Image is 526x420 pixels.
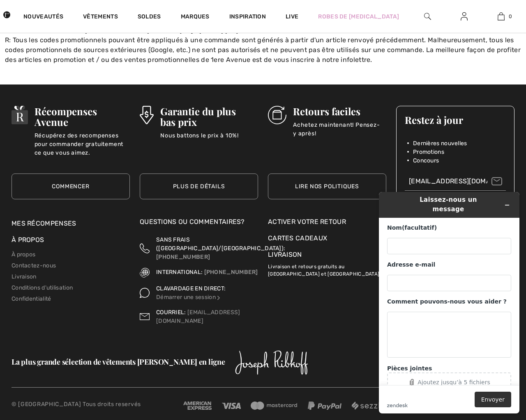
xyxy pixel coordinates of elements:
img: Mon panier [498,11,505,21]
span: Concours [413,156,439,165]
img: International [140,268,150,278]
img: Mes infos [461,11,468,21]
img: Clavardage en direct [140,284,150,301]
span: Inspiration [229,13,266,22]
p: Récupérez des recompenses pour commander gratuitement ce que vous aimez. [35,131,130,148]
p: Livraison et retours gratuits au [GEOGRAPHIC_DATA] et [GEOGRAPHIC_DATA]. [268,260,386,278]
img: Garantie du plus bas prix [140,106,154,124]
img: Sezzle [352,402,385,410]
a: Soldes [138,13,161,22]
span: Promotions [413,148,444,156]
div: À propos [12,235,130,249]
span: INTERNATIONAL: [156,269,203,276]
iframe: Trouvez des informations supplémentaires ici [372,185,526,420]
img: Retours faciles [268,106,286,124]
div: Questions ou commentaires? [140,217,258,231]
img: recherche [424,11,431,21]
a: À propos [12,251,35,258]
a: Commencer [12,173,130,199]
p: R: Tous les codes promotionnels pouvant être appliqués à une commande sont générés à partir d'un ... [5,25,521,65]
h3: Restez à jour [405,114,506,125]
a: Livraison [12,273,37,280]
img: Sans Frais (Canada/EU) [140,235,150,261]
h3: Garantie du plus bas prix [160,106,258,127]
a: Cartes Cadeaux [268,233,386,243]
span: Aide [18,6,35,13]
img: Visa [222,403,241,409]
a: Robes de [MEDICAL_DATA] [318,12,399,21]
img: Récompenses Avenue [12,106,28,124]
a: Contactez-nous [12,262,56,269]
a: Démarrer une session [156,294,221,301]
span: Dernières nouvelles [413,139,467,148]
a: Livraison [268,251,302,258]
span: La plus grande sélection de vêtements [PERSON_NAME] en ligne [12,357,225,367]
h3: Retours faciles [293,106,386,116]
span: SANS FRAIS ([GEOGRAPHIC_DATA]/[GEOGRAPHIC_DATA]): [156,236,285,252]
a: Se connecter [454,11,474,22]
a: Mes récompenses [12,219,76,227]
img: Clavardage en direct [216,295,221,301]
a: Marques [181,13,210,22]
input: Votre courriel ici [405,172,506,191]
a: Conditions d'utilisation [12,284,73,291]
a: Live [286,12,298,21]
a: Lire nos politiques [268,173,386,199]
a: Nouveautés [23,13,63,22]
img: Amex [183,402,212,410]
p: © [GEOGRAPHIC_DATA] Tous droits reservés [12,400,179,409]
img: 1ère Avenue [3,7,10,23]
a: Plus de détails [140,173,258,199]
p: Nous battons le prix à 10%! [160,131,258,148]
h3: Récompenses Avenue [35,106,130,127]
span: COURRIEL: [156,309,186,316]
a: Activer votre retour [268,217,386,227]
p: Achetez maintenant! Pensez-y après! [293,121,386,137]
a: Confidentialité [12,295,51,302]
a: 0 [483,11,519,21]
img: Contact us [140,308,150,325]
img: Joseph Ribkoff [235,350,308,375]
span: CLAVARDAGE EN DIRECT: [156,285,226,292]
span: 0 [509,13,512,20]
img: Paypal [308,402,342,410]
a: [PHONE_NUMBER] [204,269,258,276]
a: Vêtements [83,13,118,22]
img: Mastercard [251,402,298,410]
a: [PHONE_NUMBER] [156,253,210,260]
a: [EMAIL_ADDRESS][DOMAIN_NAME] [156,309,240,324]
